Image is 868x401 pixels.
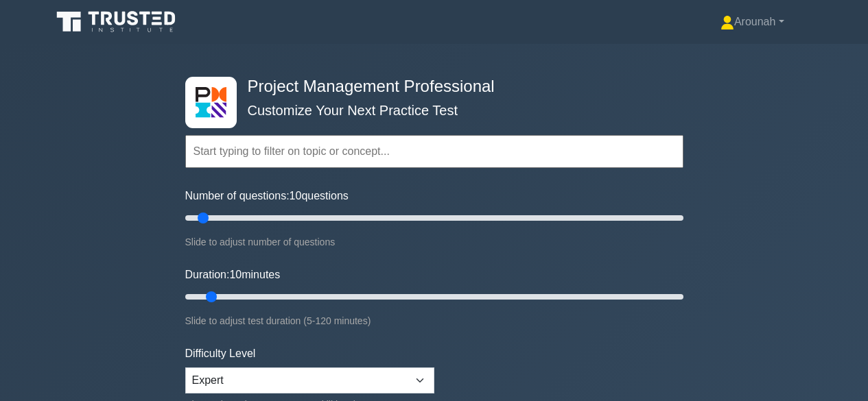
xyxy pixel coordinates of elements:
span: 10 [229,269,242,280]
div: Slide to adjust number of questions [185,234,683,250]
label: Duration: minutes [185,267,281,283]
h4: Project Management Professional [242,77,616,97]
label: Number of questions: questions [185,188,349,204]
a: Arounah [688,8,817,36]
div: Slide to adjust test duration (5-120 minutes) [185,313,683,329]
label: Difficulty Level [185,345,256,362]
span: 10 [290,190,302,202]
input: Start typing to filter on topic or concept... [185,135,683,168]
